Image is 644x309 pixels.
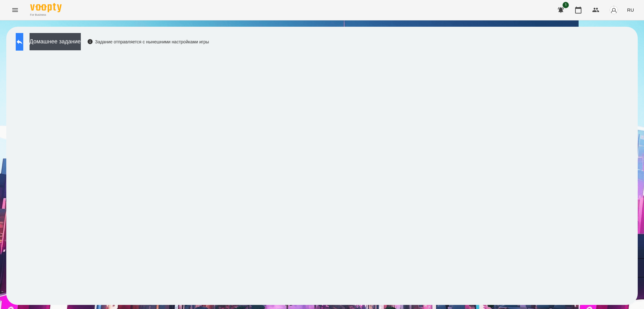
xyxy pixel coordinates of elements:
img: Voopty Logo [30,3,62,12]
img: avatar_s.png [609,6,618,14]
span: For Business [30,13,62,17]
span: 1 [563,2,569,8]
button: RU [625,4,636,16]
div: Задание отправляется с нынешними настройками игры [87,39,209,45]
button: Домашнее задание [30,33,81,50]
button: Menu [8,3,23,18]
span: RU [627,7,634,13]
